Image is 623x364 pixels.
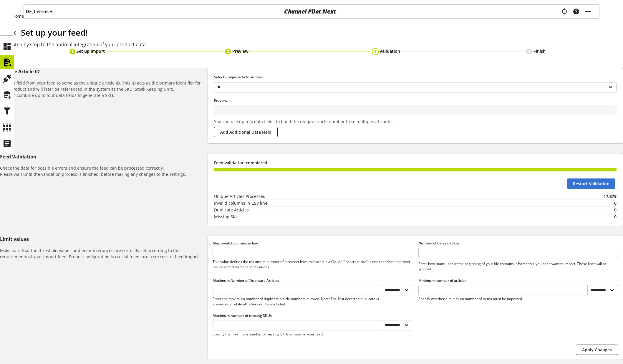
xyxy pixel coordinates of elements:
[227,49,229,54] span: 2
[380,48,400,54] span: Validation
[77,48,105,54] span: Set up import
[418,296,587,302] p: Specify whether a minimum number of items must be imported.
[26,8,52,15] p: DE_Lerros
[50,8,52,15] span: ▾
[614,200,617,206] span: 0
[214,118,617,125] p: You can use up to 4 data fields to build the unique article number from multiple attributes.
[12,13,27,19] a: Home
[214,193,266,199] div: Unique Articles Processed
[528,49,530,54] span: 4
[220,129,271,135] span: Add Additional Data Field
[213,278,412,283] label: Maximum Number of Duplicate Articles
[213,313,412,318] label: Maximum number of missing SKUs
[533,48,546,54] span: Finish
[213,241,412,246] label: Max invalid columns in line
[71,49,73,54] span: 1
[573,181,609,187] span: Restart Validation
[604,193,617,199] span: 17.879
[214,127,278,137] button: Add Additional Data Field
[567,178,615,189] button: Restart Validation
[418,241,618,246] label: Number of Lines to Skip
[214,200,267,206] div: Invalid columns in CSV line
[214,75,617,80] h3: Select unique article number
[214,214,241,220] div: Missing SKUs
[214,98,227,103] span: Preview
[24,4,599,19] nav: main navigation
[418,278,618,283] label: Minimum number of articles
[374,49,376,54] span: 3
[214,207,249,213] div: Duplicate Articles
[213,332,382,337] p: Specify the maximum number of missing SKUs allowed in your feed.
[582,347,612,353] span: Apply Changes
[614,214,617,220] span: 0
[232,48,248,54] span: Preview
[576,345,618,355] button: Apply Changes
[614,207,617,213] span: 0
[213,296,382,307] p: Enter the maximum number of duplicate article numbers allowed. Note: The first detected duplicate...
[214,160,617,166] label: Feed validation completed
[214,168,617,171] progress: 100
[12,41,611,48] h2: Step by step to the optimal integration of your product data.
[21,27,88,38] span: Set up your feed!
[418,261,618,272] p: Enter how many lines at the beginning of your file contains information, you don't want to import...
[213,259,412,270] p: This value defines the maximum number of incorrect lines tolerated in a file. An "incorrect line"...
